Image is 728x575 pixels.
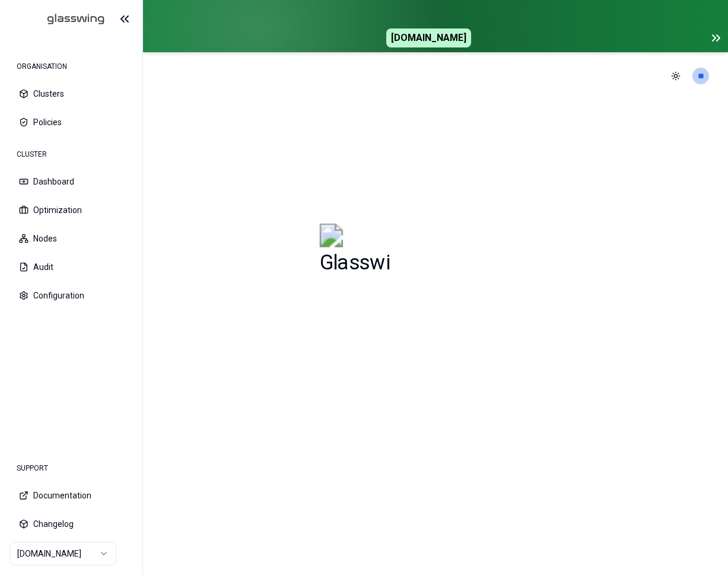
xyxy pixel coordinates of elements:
[17,5,109,33] img: GlassWing
[9,197,133,223] button: Optimization
[9,81,133,107] button: Clusters
[9,225,133,252] button: Nodes
[9,254,133,280] button: Audit
[9,109,133,135] button: Policies
[9,511,133,537] button: Changelog
[9,169,133,195] button: Dashboard
[9,142,133,166] div: CLUSTER
[386,28,471,47] span: [DOMAIN_NAME]
[9,482,133,509] button: Documentation
[9,282,133,309] button: Configuration
[9,55,133,78] div: ORGANISATION
[9,456,133,480] div: SUPPORT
